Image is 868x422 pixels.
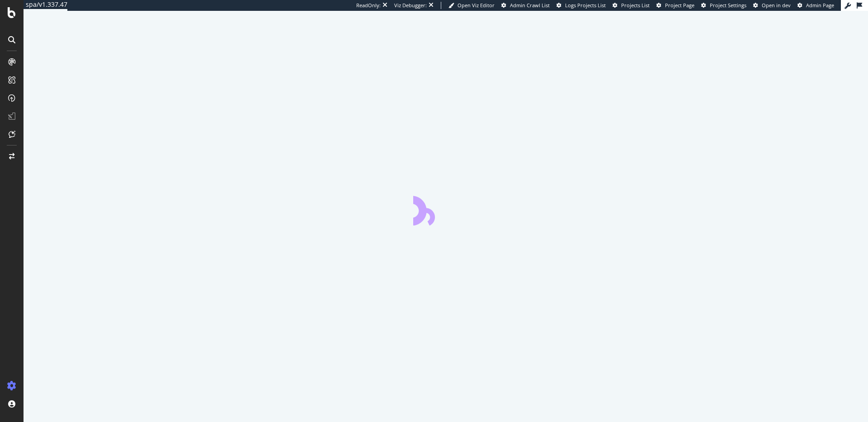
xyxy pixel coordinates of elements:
a: Logs Projects List [557,2,606,9]
span: Open Viz Editor [458,2,495,9]
a: Admin Crawl List [501,2,550,9]
a: Projects List [613,2,650,9]
span: Project Page [665,2,694,9]
div: Viz Debugger: [394,2,427,9]
span: Projects List [621,2,650,9]
a: Admin Page [797,2,834,9]
div: ReadOnly: [356,2,381,9]
span: Project Settings [710,2,746,9]
a: Open Viz Editor [448,2,495,9]
div: animation [413,193,478,225]
span: Admin Page [806,2,834,9]
a: Project Settings [701,2,746,9]
a: Open in dev [753,2,791,9]
a: Project Page [656,2,694,9]
span: Logs Projects List [565,2,606,9]
span: Admin Crawl List [510,2,550,9]
span: Open in dev [762,2,791,9]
